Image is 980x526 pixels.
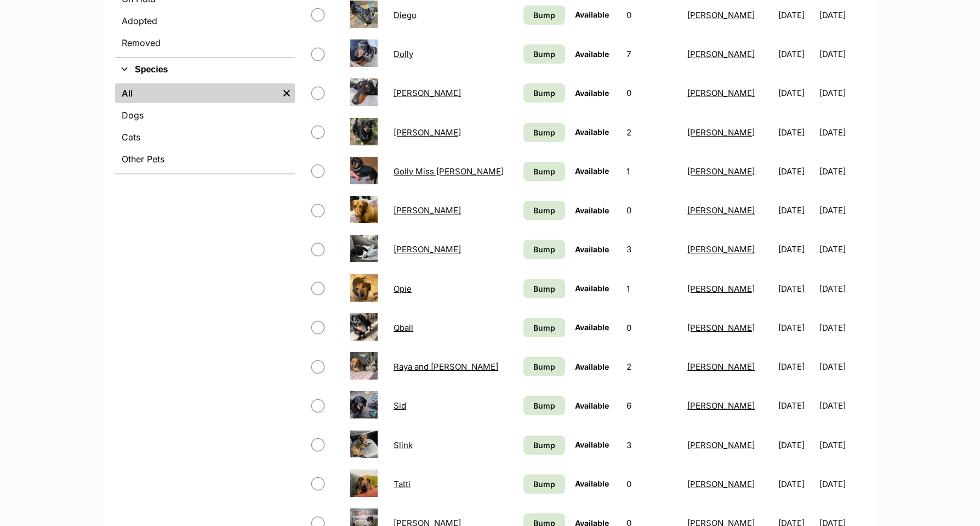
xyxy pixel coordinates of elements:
a: Adopted [115,11,295,31]
td: [DATE] [819,387,864,425]
a: All [115,83,278,103]
td: [DATE] [774,309,818,347]
span: Available [575,245,609,254]
td: 3 [622,426,682,464]
a: [PERSON_NAME] [394,205,461,216]
td: 6 [622,387,682,425]
td: [DATE] [819,35,864,73]
a: Bump [523,201,565,220]
td: [DATE] [774,152,818,190]
a: [PERSON_NAME] [687,284,755,294]
td: [DATE] [774,191,818,229]
a: Bump [523,83,565,103]
span: Bump [533,166,555,177]
a: [PERSON_NAME] [687,205,755,216]
a: [PERSON_NAME] [687,127,755,138]
td: [DATE] [819,191,864,229]
td: [DATE] [819,270,864,308]
td: [DATE] [819,465,864,503]
td: [DATE] [774,230,818,268]
td: [DATE] [774,74,818,112]
a: Bump [523,240,565,259]
a: Dolly [394,49,413,59]
a: Bump [523,123,565,142]
a: Cats [115,127,295,147]
span: Bump [533,48,555,60]
td: [DATE] [819,426,864,464]
a: Golly Miss [PERSON_NAME] [394,166,504,177]
td: 0 [622,309,682,347]
span: Bump [533,205,555,216]
span: Available [575,88,609,98]
span: Bump [533,9,555,21]
a: Bump [523,279,565,298]
td: [DATE] [774,114,818,151]
span: Bump [533,439,555,451]
a: [PERSON_NAME] [394,244,461,254]
td: [DATE] [819,74,864,112]
a: Qball [394,323,413,333]
td: [DATE] [819,309,864,347]
td: [DATE] [774,387,818,425]
td: [DATE] [774,35,818,73]
a: Opie [394,284,412,294]
a: [PERSON_NAME] [687,323,755,333]
a: [PERSON_NAME] [687,10,755,20]
button: Species [115,63,295,77]
a: Bump [523,396,565,415]
td: 7 [622,35,682,73]
span: Bump [533,361,555,372]
span: Available [575,401,609,410]
a: Slink [394,440,413,450]
a: Dogs [115,105,295,125]
a: [PERSON_NAME] [687,361,755,372]
a: [PERSON_NAME] [687,166,755,177]
a: Diego [394,10,417,20]
div: Species [115,81,295,173]
a: Removed [115,33,295,53]
a: Sid [394,400,406,411]
span: Bump [533,400,555,411]
span: Available [575,166,609,176]
span: Available [575,49,609,59]
td: 0 [622,465,682,503]
td: [DATE] [774,348,818,386]
a: Bump [523,5,565,25]
span: Bump [533,87,555,99]
td: [DATE] [819,230,864,268]
a: [PERSON_NAME] [687,49,755,59]
span: Available [575,284,609,293]
td: [DATE] [774,426,818,464]
span: Available [575,362,609,371]
span: Available [575,10,609,19]
td: 1 [622,152,682,190]
span: Bump [533,322,555,333]
td: [DATE] [819,114,864,151]
a: Bump [523,435,565,455]
a: Other Pets [115,149,295,169]
td: [DATE] [774,465,818,503]
a: [PERSON_NAME] [687,244,755,254]
td: [DATE] [774,270,818,308]
a: [PERSON_NAME] [687,88,755,98]
a: [PERSON_NAME] [687,440,755,450]
td: [DATE] [819,348,864,386]
a: Bump [523,44,565,64]
a: [PERSON_NAME] [687,400,755,411]
a: Bump [523,162,565,181]
a: Tatti [394,479,411,489]
td: 2 [622,114,682,151]
td: [DATE] [819,152,864,190]
span: Available [575,440,609,449]
span: Available [575,479,609,488]
td: 3 [622,230,682,268]
td: 0 [622,191,682,229]
a: Bump [523,474,565,494]
a: [PERSON_NAME] [394,127,461,138]
span: Available [575,206,609,215]
a: Remove filter [278,83,295,103]
td: 2 [622,348,682,386]
a: Bump [523,357,565,376]
span: Available [575,323,609,332]
span: Bump [533,244,555,255]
